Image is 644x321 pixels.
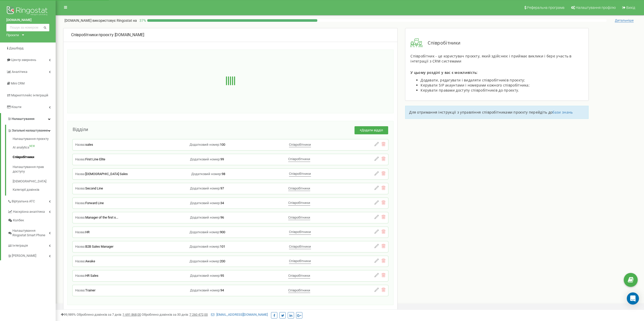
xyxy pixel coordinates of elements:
span: Додавати, редагувати і видаляти співробітників проєкту; [421,78,525,82]
a: Загальні налаштування [8,125,56,135]
span: Дашборд [9,46,24,50]
a: [DOMAIN_NAME] [6,18,49,23]
span: Співробітники проєкту [71,32,114,37]
button: +Додати відділ [355,126,388,135]
span: 95 [220,274,224,277]
span: 900 [220,230,225,234]
span: Trainer [85,288,95,292]
span: Назва: [75,186,85,190]
span: Оброблено дзвінків за 7 днів : [77,313,141,316]
span: sales [85,143,93,146]
span: Співробітник - це користувач проєкту, який здійснює і приймає виклики і бере участь в інтеграції ... [410,54,572,63]
span: Співробітники [288,216,310,219]
span: Співробітники [289,245,311,248]
a: бази знань [552,110,573,115]
a: Колбек [8,216,56,225]
span: Назва: [75,274,85,277]
span: Співробітники [289,259,311,263]
a: Категорії дзвінків [13,186,56,192]
span: Налаштування профілю [576,6,616,10]
span: Назва: [75,201,85,205]
span: У цьому розділі у вас є можливість: [410,70,478,75]
div: Open Intercom Messenger [627,292,639,305]
a: [DEMOGRAPHIC_DATA] [13,177,56,186]
span: 98 [222,172,225,176]
span: Додатковий номер: [190,216,220,219]
span: Кошти [11,105,22,109]
span: Додатковий номер: [190,245,220,248]
span: HR Sales [85,274,98,277]
span: Центр звернень [11,58,36,62]
img: Ringostat logo [6,5,49,18]
span: Керувати SIP акаунтами і номерами кожного співробітника; [421,83,530,88]
span: Співробітники [288,186,310,190]
span: Співробітники [288,201,310,205]
span: Mini CRM [11,81,25,85]
span: Awake [85,259,95,263]
span: Співробітники [289,172,311,176]
span: Назва: [75,216,85,219]
span: Назва: [75,172,85,176]
span: Назва: [75,245,85,248]
span: 97 [220,186,224,190]
span: 96 [220,216,224,219]
span: 101 [220,245,225,248]
span: Додатковий номер: [190,288,220,292]
p: 37 % [137,18,147,23]
span: 100 [220,143,225,146]
span: [DEMOGRAPHIC_DATA] Sales [85,172,128,176]
a: Налаштування прав доступу [13,162,56,177]
span: Додатковий номер: [190,157,220,161]
a: Інтеграція [8,240,56,250]
span: Назва: [75,143,85,146]
span: Реферальна програма [527,6,565,10]
span: Детальніше [615,18,634,23]
span: First Line Elite [85,157,105,161]
span: Додатковий номер: [190,143,220,146]
div: [DOMAIN_NAME] [71,32,390,38]
a: Віртуальна АТС [8,196,56,206]
span: Співробітники [289,230,311,234]
a: [EMAIL_ADDRESS][DOMAIN_NAME] [211,313,268,316]
span: Маркетплейс інтеграцій [11,93,48,97]
span: Співробітники [288,288,310,292]
span: B2B Sales Manager [85,245,113,248]
span: Колбек [13,218,24,223]
a: [PERSON_NAME] [8,250,56,261]
span: Відділи [73,127,88,132]
a: Налаштування [1,113,56,125]
span: Додатковий номер: [190,186,220,190]
span: використовує Ringostat на [92,18,137,23]
span: Додатковий номер: [190,201,220,205]
span: Назва: [75,259,85,263]
span: Додати відділ [361,128,383,132]
span: Оброблено дзвінків за 30 днів : [142,313,208,316]
span: Вихід [626,6,635,10]
span: Додатковий номер: [191,172,222,176]
span: Загальні налаштування [12,128,48,133]
u: 1 691 868,00 [123,313,141,316]
span: Налаштування Ringostat Smart Phone [12,228,49,238]
div: Проєкти [6,33,19,37]
span: 94 [220,288,224,292]
span: Назва: [75,288,85,292]
span: Додатковий номер: [190,259,220,263]
span: Назва: [75,230,85,234]
span: 99 [220,157,224,161]
span: Manager of the first s... [85,216,118,219]
span: Для отримання інструкції з управління співробітниками проєкту перейдіть до [409,110,552,115]
u: 7 260 472,00 [190,313,208,316]
span: Додатковий номер: [190,230,220,234]
span: 200 [220,259,225,263]
span: Наскрізна аналітика [13,209,45,214]
a: Налаштування Ringostat Smart Phone [8,225,56,240]
a: Налаштування проєкту [13,137,56,143]
a: AI analyticsNEW [13,143,56,153]
input: Пошук за номером [6,24,49,31]
span: Співробітники [288,157,310,161]
span: Інтеграція [12,243,28,248]
span: [PERSON_NAME] [12,254,36,259]
span: Forward Line [85,201,104,205]
span: Налаштування [12,117,34,121]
